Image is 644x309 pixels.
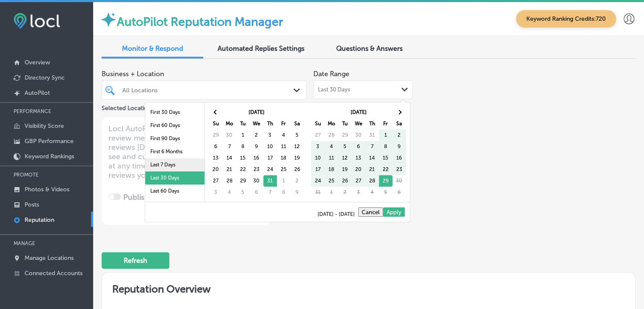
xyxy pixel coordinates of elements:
[145,158,205,171] li: Last 7 Days
[379,118,392,130] th: Fr
[145,171,205,185] li: Last 30 Days
[250,164,263,175] td: 23
[277,141,290,152] td: 11
[325,175,338,187] td: 25
[392,141,406,152] td: 9
[102,70,307,78] span: Business + Location
[352,130,365,141] td: 30
[263,141,277,152] td: 10
[318,212,358,217] span: [DATE] - [DATE]
[338,118,352,130] th: Tu
[352,175,365,187] td: 27
[263,152,277,164] td: 17
[325,164,338,175] td: 18
[311,164,325,175] td: 17
[25,216,54,223] p: Reputation
[365,141,379,152] td: 7
[290,164,304,175] td: 26
[209,130,223,141] td: 29
[379,152,392,164] td: 15
[236,187,250,198] td: 5
[311,130,325,141] td: 27
[392,130,406,141] td: 2
[263,118,277,130] th: Th
[392,118,406,130] th: Sa
[102,252,169,269] button: Refresh
[379,164,392,175] td: 22
[209,164,223,175] td: 20
[25,89,50,97] p: AutoPilot
[338,141,352,152] td: 5
[365,175,379,187] td: 28
[117,15,283,29] label: AutoPilot Reputation Manager
[338,130,352,141] td: 29
[365,130,379,141] td: 31
[290,141,304,152] td: 12
[14,14,20,20] img: logo_orange.svg
[14,13,60,29] img: fda3e92497d09a02dc62c9cd864e3231.png
[236,175,250,187] td: 29
[25,186,69,193] p: Photos & Videos
[32,50,76,55] div: Domain Overview
[209,152,223,164] td: 13
[290,175,304,187] td: 2
[325,130,338,141] td: 28
[223,187,236,198] td: 4
[338,175,352,187] td: 26
[25,270,83,277] p: Connected Accounts
[25,138,74,145] p: GBP Performance
[25,122,64,130] p: Visibility Score
[392,175,406,187] td: 30
[338,187,352,198] td: 2
[392,187,406,198] td: 6
[94,50,143,55] div: Keywords by Traffic
[325,187,338,198] td: 1
[24,14,41,20] div: v 4.0.25
[290,118,304,130] th: Sa
[250,152,263,164] td: 16
[379,187,392,198] td: 5
[277,164,290,175] td: 25
[290,187,304,198] td: 9
[365,187,379,198] td: 4
[209,175,223,187] td: 27
[250,187,263,198] td: 6
[263,175,277,187] td: 31
[223,118,236,130] th: Mo
[290,152,304,164] td: 19
[223,152,236,164] td: 14
[277,118,290,130] th: Fr
[277,152,290,164] td: 18
[277,130,290,141] td: 4
[145,106,205,119] li: First 30 Days
[392,164,406,175] td: 23
[25,59,50,66] p: Overview
[311,175,325,187] td: 24
[277,187,290,198] td: 8
[122,44,183,52] span: Monitor & Respond
[236,152,250,164] td: 15
[365,118,379,130] th: Th
[236,130,250,141] td: 1
[352,164,365,175] td: 20
[379,141,392,152] td: 8
[25,254,74,262] p: Manage Locations
[336,44,403,52] span: Questions & Answers
[102,101,167,112] p: Selected Locations ( 138 )
[145,198,205,211] li: Last 90 Days
[358,207,383,217] button: Cancel
[218,44,304,52] span: Automated Replies Settings
[311,141,325,152] td: 3
[290,130,304,141] td: 5
[318,86,350,93] span: Last 30 Days
[223,164,236,175] td: 21
[22,22,93,29] div: Domain: [DOMAIN_NAME]
[263,187,277,198] td: 7
[236,141,250,152] td: 8
[338,164,352,175] td: 19
[392,152,406,164] td: 16
[25,153,74,160] p: Keyword Rankings
[250,130,263,141] td: 2
[25,201,39,208] p: Posts
[311,152,325,164] td: 10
